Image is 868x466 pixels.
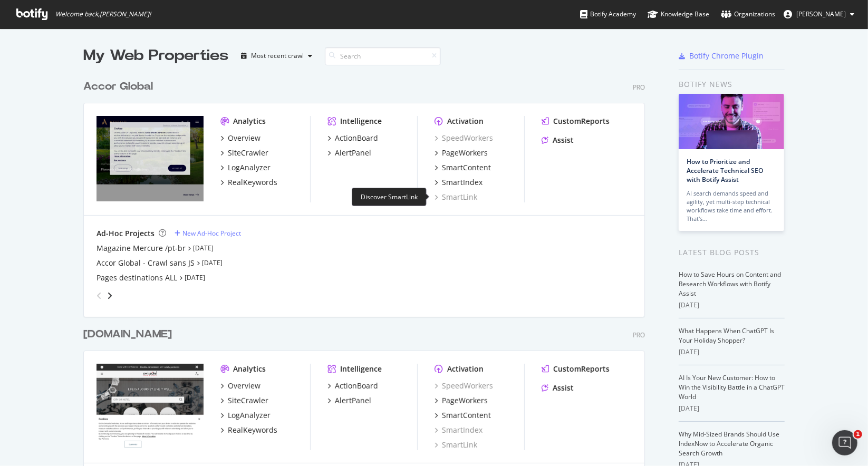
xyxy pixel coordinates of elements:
[55,10,151,18] span: Welcome back, [PERSON_NAME] !
[327,381,378,391] a: ActionBoard
[352,188,427,206] div: Discover SmartLink
[220,410,271,421] a: LogAnalyzer
[679,347,785,357] div: [DATE]
[435,133,493,143] a: SpeedWorkers
[335,148,371,158] div: AlertPanel
[435,425,483,435] a: SmartIndex
[97,364,204,449] img: www.swissotel.com
[97,243,186,254] a: Magazine Mercure /pt-br
[648,9,709,20] div: Knowledge Base
[83,79,157,94] a: Accor Global
[580,9,636,20] div: Botify Academy
[435,410,491,421] a: SmartContent
[435,177,483,188] a: SmartIndex
[97,258,195,268] a: Accor Global - Crawl sans JS
[435,440,477,450] a: SmartLink
[435,381,493,391] div: SpeedWorkers
[228,162,271,173] div: LogAnalyzer
[228,148,268,158] div: SiteCrawler
[435,395,488,406] a: PageWorkers
[83,45,228,66] div: My Web Properties
[775,6,863,23] button: [PERSON_NAME]
[679,300,785,310] div: [DATE]
[228,133,261,143] div: Overview
[340,116,382,127] div: Intelligence
[633,83,645,92] div: Pro
[327,148,371,158] a: AlertPanel
[335,133,378,143] div: ActionBoard
[542,135,574,145] a: Assist
[220,395,268,406] a: SiteCrawler
[97,273,177,283] a: Pages destinations ALL
[220,162,271,173] a: LogAnalyzer
[553,383,574,393] div: Assist
[435,148,488,158] a: PageWorkers
[325,47,441,65] input: Search
[92,287,106,304] div: angle-left
[233,116,266,127] div: Analytics
[442,162,491,173] div: SmartContent
[553,116,610,127] div: CustomReports
[679,94,784,149] img: How to Prioritize and Accelerate Technical SEO with Botify Assist
[228,395,268,406] div: SiteCrawler
[83,79,153,94] div: Accor Global
[220,425,277,435] a: RealKeywords
[442,177,483,188] div: SmartIndex
[220,381,261,391] a: Overview
[97,228,155,239] div: Ad-Hoc Projects
[435,162,491,173] a: SmartContent
[220,148,268,158] a: SiteCrawler
[327,395,371,406] a: AlertPanel
[251,53,304,59] div: Most recent crawl
[832,430,857,455] iframe: Intercom live chat
[442,148,488,158] div: PageWorkers
[228,410,271,421] div: LogAnalyzer
[233,364,266,374] div: Analytics
[796,9,846,18] span: Steffie Kronek
[447,116,484,127] div: Activation
[447,364,484,374] div: Activation
[442,410,491,421] div: SmartContent
[327,133,378,143] a: ActionBoard
[193,244,214,253] a: [DATE]
[228,425,277,435] div: RealKeywords
[83,327,172,342] div: [DOMAIN_NAME]
[854,430,862,439] span: 1
[679,430,779,458] a: Why Mid-Sized Brands Should Use IndexNow to Accelerate Organic Search Growth
[687,189,776,223] div: AI search demands speed and agility, yet multi-step technical workflows take time and effort. Tha...
[202,258,223,267] a: [DATE]
[679,326,774,345] a: What Happens When ChatGPT Is Your Holiday Shopper?
[553,364,610,374] div: CustomReports
[182,229,241,238] div: New Ad-Hoc Project
[442,395,488,406] div: PageWorkers
[542,364,610,374] a: CustomReports
[185,273,205,282] a: [DATE]
[679,404,785,413] div: [DATE]
[106,290,113,301] div: angle-right
[228,177,277,188] div: RealKeywords
[542,383,574,393] a: Assist
[220,177,277,188] a: RealKeywords
[687,157,763,184] a: How to Prioritize and Accelerate Technical SEO with Botify Assist
[228,381,261,391] div: Overview
[220,133,261,143] a: Overview
[553,135,574,145] div: Assist
[689,51,764,61] div: Botify Chrome Plugin
[435,192,477,202] a: SmartLink
[97,116,204,201] img: all.accor.com
[335,381,378,391] div: ActionBoard
[175,229,241,238] a: New Ad-Hoc Project
[542,116,610,127] a: CustomReports
[679,270,781,298] a: How to Save Hours on Content and Research Workflows with Botify Assist
[633,331,645,339] div: Pro
[721,9,775,20] div: Organizations
[679,51,764,61] a: Botify Chrome Plugin
[679,247,785,258] div: Latest Blog Posts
